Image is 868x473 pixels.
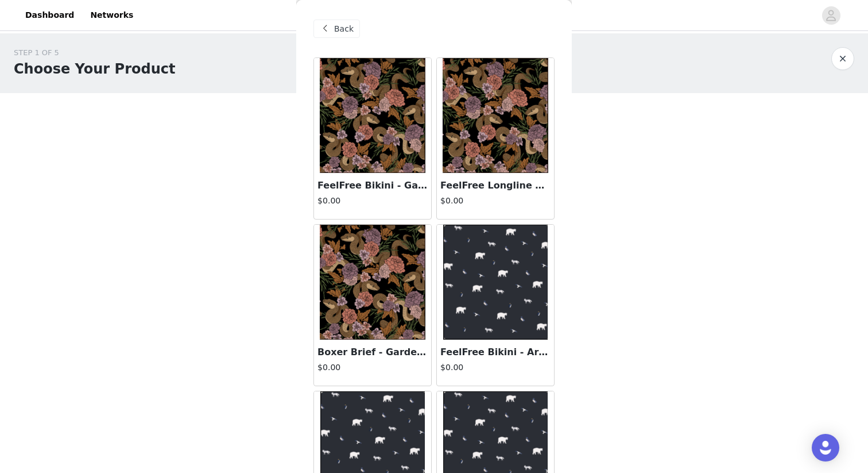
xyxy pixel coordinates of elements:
h4: $0.00 [440,362,551,374]
h4: $0.00 [317,195,428,207]
div: Open Intercom Messenger [812,434,839,462]
h3: Boxer Brief - Garden Snake [317,345,428,359]
img: FeelFree Longline Bralette - Garden Snake [443,58,548,173]
h3: FeelFree Bikini - Arctic Chill [440,345,551,359]
h3: FeelFree Bikini - Garden Snake [317,179,428,193]
a: Dashboard [18,2,81,28]
a: Networks [83,2,140,28]
div: STEP 1 OF 5 [14,47,175,59]
div: avatar [826,6,836,25]
img: FeelFree Bikini - Garden Snake [320,58,425,173]
h4: $0.00 [317,362,428,374]
span: Back [334,23,354,35]
h1: Choose Your Product [14,59,175,79]
img: FeelFree Bikini - Arctic Chill [443,225,548,340]
h3: FeelFree Longline Bralette - Garden Snake [440,179,551,193]
img: Boxer Brief - Garden Snake [320,225,425,340]
h4: $0.00 [440,195,551,207]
